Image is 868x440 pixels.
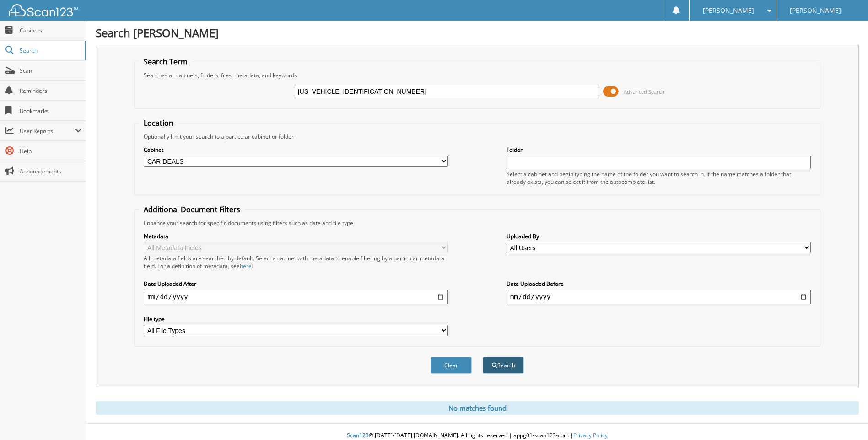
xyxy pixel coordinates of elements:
div: Optionally limit your search to a particular cabinet or folder [139,133,815,140]
span: Reminders [20,87,81,95]
legend: Search Term [139,57,192,67]
span: Bookmarks [20,107,81,115]
label: Metadata [144,232,448,240]
span: Help [20,147,81,155]
a: Privacy Policy [573,431,608,439]
span: Cabinets [20,27,81,34]
span: Advanced Search [624,88,664,95]
label: Folder [507,146,811,154]
label: Date Uploaded Before [507,280,811,288]
legend: Location [139,118,178,128]
span: Announcements [20,167,81,175]
button: Search [483,357,524,374]
img: scan123-logo-white.svg [9,4,78,16]
span: [PERSON_NAME] [703,8,754,13]
span: User Reports [20,127,75,135]
input: start [144,290,448,304]
h1: Search [PERSON_NAME] [96,25,859,40]
label: File type [144,315,448,323]
label: Uploaded By [507,232,811,240]
span: [PERSON_NAME] [790,8,841,13]
span: Scan123 [347,431,369,439]
label: Date Uploaded After [144,280,448,288]
span: Scan [20,67,81,75]
div: Searches all cabinets, folders, files, metadata, and keywords [139,71,815,79]
legend: Additional Document Filters [139,204,245,215]
div: Select a cabinet and begin typing the name of the folder you want to search in. If the name match... [507,170,811,186]
label: Cabinet [144,146,448,154]
iframe: Chat Widget [822,396,868,440]
span: Search [20,47,80,54]
button: Clear [431,357,472,374]
div: No matches found [96,401,859,415]
a: here [240,262,252,270]
div: All metadata fields are searched by default. Select a cabinet with metadata to enable filtering b... [144,254,448,270]
input: end [507,290,811,304]
div: Enhance your search for specific documents using filters such as date and file type. [139,219,815,227]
